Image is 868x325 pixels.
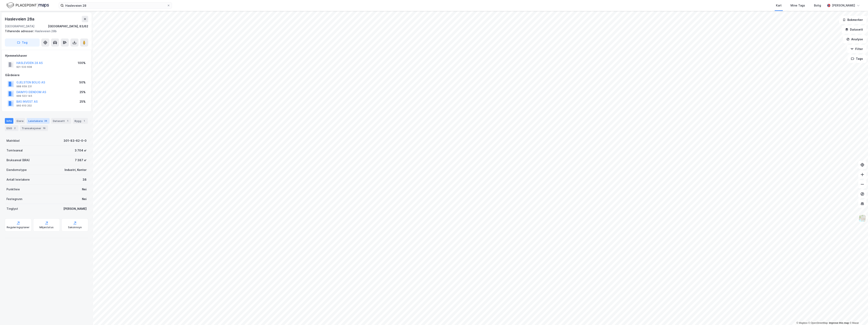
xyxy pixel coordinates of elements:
[44,119,48,123] div: 38
[39,226,54,229] div: Miljøstatus
[5,24,34,29] div: [GEOGRAPHIC_DATA]
[5,125,18,131] div: ESG
[808,322,828,324] a: OpenStreetMap
[7,226,30,229] div: Reguleringsplaner
[5,73,88,78] div: Gårdeiere
[48,24,88,29] div: [GEOGRAPHIC_DATA], 83/62
[5,16,35,22] div: Hasleveien 28a
[75,148,87,153] div: 3 704 ㎡
[829,322,849,324] a: Improve this map
[6,197,22,201] div: Festegrunn
[847,45,866,53] button: Filter
[20,125,48,131] div: Transaksjoner
[842,26,866,34] button: Datasett
[5,29,85,34] div: Hasleveien 28b
[814,3,821,8] div: Bolig
[64,138,87,143] div: 301-83-62-0-0
[82,119,86,123] div: 1
[27,118,50,124] div: Leietakere
[839,16,866,24] button: Bokmerker
[66,119,70,123] div: 1
[79,80,86,85] div: 50%
[6,187,20,192] div: Punktleie
[16,85,32,88] div: 988 659 231
[6,148,23,153] div: Tomteareal
[83,177,87,182] div: 38
[858,214,866,222] img: Z
[78,61,86,65] div: 100%
[80,90,86,95] div: 25%
[75,158,87,163] div: 7 387 ㎡
[6,138,20,143] div: Matrikkel
[843,35,866,43] button: Analyse
[42,126,46,130] div: 16
[848,306,868,325] iframe: Chat Widget
[73,118,88,124] div: Bygg
[796,322,808,324] a: Mapbox
[5,53,88,58] div: Hjemmelshaver
[80,99,86,104] div: 25%
[65,167,87,172] div: Industri, Kontor
[16,65,32,69] div: 921 533 608
[6,158,30,163] div: Bruksareal (BRA)
[16,104,32,107] div: 960 610 202
[68,226,82,229] div: Saksinnsyn
[776,3,782,8] div: Kart
[82,187,87,192] div: Nei
[5,118,13,124] div: Info
[63,206,87,211] div: [PERSON_NAME]
[51,118,71,124] div: Datasett
[16,94,32,98] div: 999 523 145
[848,55,866,63] button: Tags
[6,2,49,9] img: logo.f888ab2527a4732fd821a326f86c7f29.svg
[6,206,18,211] div: Tinglyst
[5,38,40,47] button: Tag
[5,29,35,33] span: Tilhørende adresser:
[64,2,167,9] input: Søk på adresse, matrikkel, gårdeiere, leietakere eller personer
[6,177,30,182] div: Antall leietakere
[15,118,25,124] div: Eiere
[832,3,855,8] div: [PERSON_NAME]
[6,167,27,172] div: Eiendomstype
[791,3,805,8] div: Mine Tags
[82,197,87,201] div: Nei
[13,126,17,130] div: 2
